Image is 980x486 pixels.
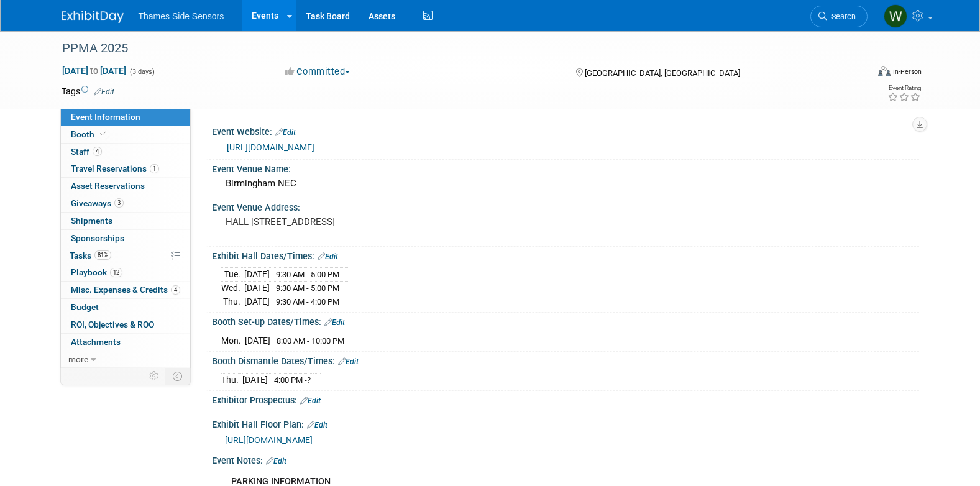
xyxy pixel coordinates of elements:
[212,122,919,139] div: Event Website:
[275,128,296,137] a: Edit
[227,142,314,152] a: [URL][DOMAIN_NAME]
[71,129,109,139] span: Booth
[61,247,190,264] a: Tasks81%
[338,357,359,366] a: Edit
[71,163,159,173] span: Travel Reservations
[318,252,338,261] a: Edit
[212,352,919,368] div: Booth Dismantle Dates/Times:
[324,318,345,327] a: Edit
[61,213,190,229] a: Shipments
[71,233,124,243] span: Sponsorships
[221,174,910,193] div: Birmingham NEC
[212,247,919,263] div: Exhibit Hall Dates/Times:
[244,295,270,308] td: [DATE]
[61,160,190,177] a: Travel Reservations1
[70,250,111,260] span: Tasks
[129,68,155,76] span: (3 days)
[61,109,190,126] a: Event Information
[62,85,114,98] td: Tags
[212,415,919,431] div: Exhibit Hall Floor Plan:
[93,147,102,156] span: 4
[58,37,849,60] div: PPMA 2025
[794,65,922,83] div: Event Format
[242,373,268,386] td: [DATE]
[71,216,112,226] span: Shipments
[71,181,145,191] span: Asset Reservations
[61,299,190,316] a: Budget
[225,435,313,445] a: [URL][DOMAIN_NAME]
[61,351,190,368] a: more
[274,375,311,385] span: 4:00 PM -
[212,160,919,175] div: Event Venue Name:
[212,313,919,329] div: Booth Set-up Dates/Times:
[68,354,88,364] span: more
[71,147,102,157] span: Staff
[887,85,921,91] div: Event Rating
[221,334,245,347] td: Mon.
[61,334,190,351] a: Attachments
[226,216,493,227] pre: HALL [STREET_ADDRESS]
[114,198,124,208] span: 3
[71,302,99,312] span: Budget
[61,282,190,298] a: Misc. Expenses & Credits4
[810,6,868,27] a: Search
[277,336,344,346] span: 8:00 AM - 10:00 PM
[150,164,159,173] span: 1
[71,198,124,208] span: Giveaways
[88,66,100,76] span: to
[62,11,124,23] img: ExhibitDay
[61,264,190,281] a: Playbook12
[139,11,224,21] span: Thames Side Sensors
[71,319,154,329] span: ROI, Objectives & ROO
[61,178,190,195] a: Asset Reservations
[281,65,355,78] button: Committed
[144,368,165,384] td: Personalize Event Tab Strip
[94,250,111,260] span: 81%
[110,268,122,277] span: 12
[892,67,922,76] div: In-Person
[212,198,919,214] div: Event Venue Address:
[244,282,270,295] td: [DATE]
[61,195,190,212] a: Giveaways3
[212,451,919,467] div: Event Notes:
[276,270,339,279] span: 9:30 AM - 5:00 PM
[307,421,327,429] a: Edit
[878,66,891,76] img: Format-Inperson.png
[884,4,907,28] img: Will Morse
[221,373,242,386] td: Thu.
[585,68,740,78] span: [GEOGRAPHIC_DATA], [GEOGRAPHIC_DATA]
[61,230,190,247] a: Sponsorships
[266,457,286,465] a: Edit
[71,267,122,277] span: Playbook
[71,112,140,122] span: Event Information
[827,12,856,21] span: Search
[71,285,180,295] span: Misc. Expenses & Credits
[71,337,121,347] span: Attachments
[165,368,190,384] td: Toggle Event Tabs
[307,375,311,385] span: ?
[61,126,190,143] a: Booth
[100,131,106,137] i: Booth reservation complete
[221,268,244,282] td: Tue.
[245,334,270,347] td: [DATE]
[221,282,244,295] td: Wed.
[221,295,244,308] td: Thu.
[276,283,339,293] span: 9:30 AM - 5:00 PM
[61,144,190,160] a: Staff4
[61,316,190,333] a: ROI, Objectives & ROO
[212,391,919,407] div: Exhibitor Prospectus:
[171,285,180,295] span: 4
[300,397,321,405] a: Edit
[276,297,339,306] span: 9:30 AM - 4:00 PM
[244,268,270,282] td: [DATE]
[62,65,127,76] span: [DATE] [DATE]
[94,88,114,96] a: Edit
